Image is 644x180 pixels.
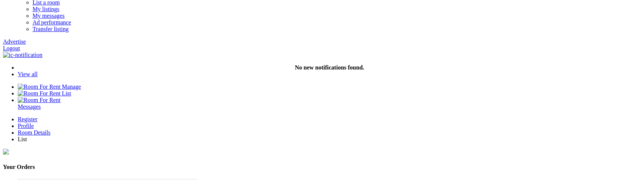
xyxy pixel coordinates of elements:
a: View all [18,71,38,77]
img: visa-mastercard.png [3,149,9,154]
span: Manage [62,84,81,90]
span: Register [18,116,37,122]
a: My listings [33,6,59,12]
a: Advertise [3,38,26,45]
a: Register [18,116,641,123]
img: Room For Rent [18,90,61,97]
img: Room For Rent [18,97,61,103]
a: Ad performance [33,19,71,26]
span: List [18,136,27,142]
span: List [62,90,71,96]
a: Manage [18,84,81,90]
strong: No new notifications found. [295,64,364,71]
a: My messages [33,13,65,19]
a: Transfer listing [33,26,69,32]
img: Room For Rent [18,84,61,90]
a: Room For Rent Messages [18,97,641,110]
span: Messages [18,103,41,110]
img: ic-notification [3,52,42,58]
a: Room Details [18,129,641,136]
a: Profile [18,123,641,129]
span: Room Details [18,129,50,136]
h4: Your Orders [3,164,641,170]
a: Logout [3,45,20,51]
a: List [18,90,71,96]
span: Profile [18,123,34,129]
